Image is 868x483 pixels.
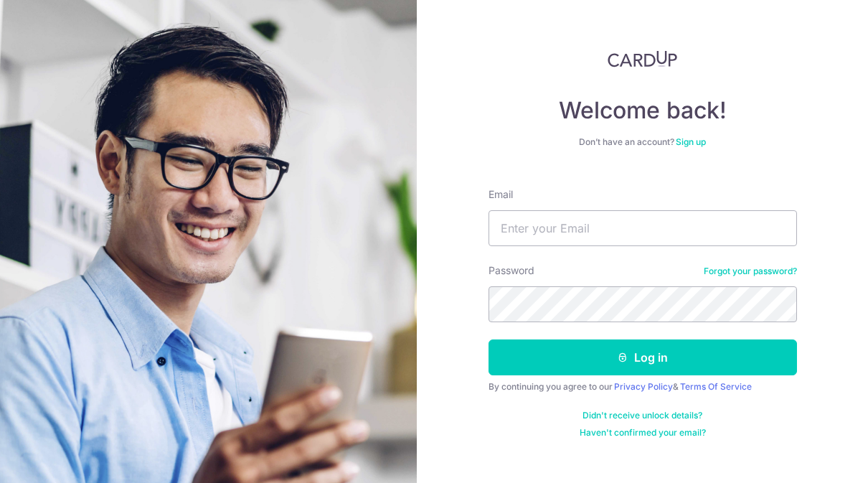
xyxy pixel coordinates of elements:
[489,339,797,375] button: Log in
[582,410,702,421] a: Didn't receive unlock details?
[704,266,797,277] a: Forgot your password?
[489,263,534,278] label: Password
[489,136,797,148] div: Don’t have an account?
[580,427,706,439] a: Haven't confirmed your email?
[489,187,513,202] label: Email
[608,50,678,67] img: CardUp Logo
[489,381,797,393] div: By continuing you agree to our &
[680,381,752,392] a: Terms Of Service
[676,136,706,147] a: Sign up
[489,210,797,246] input: Enter your Email
[614,381,673,392] a: Privacy Policy
[489,96,797,125] h4: Welcome back!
